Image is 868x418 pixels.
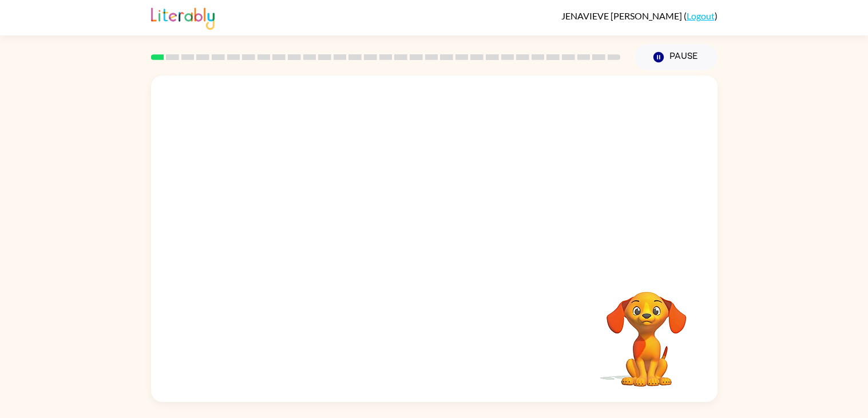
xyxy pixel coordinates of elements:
[561,10,718,21] div: ( )
[635,44,718,70] button: Pause
[687,10,715,21] a: Logout
[589,274,704,388] video: Your browser must support playing .mp4 files to use Literably. Please try using another browser.
[561,10,684,21] span: JENAVIEVE [PERSON_NAME]
[151,5,215,30] img: Literably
